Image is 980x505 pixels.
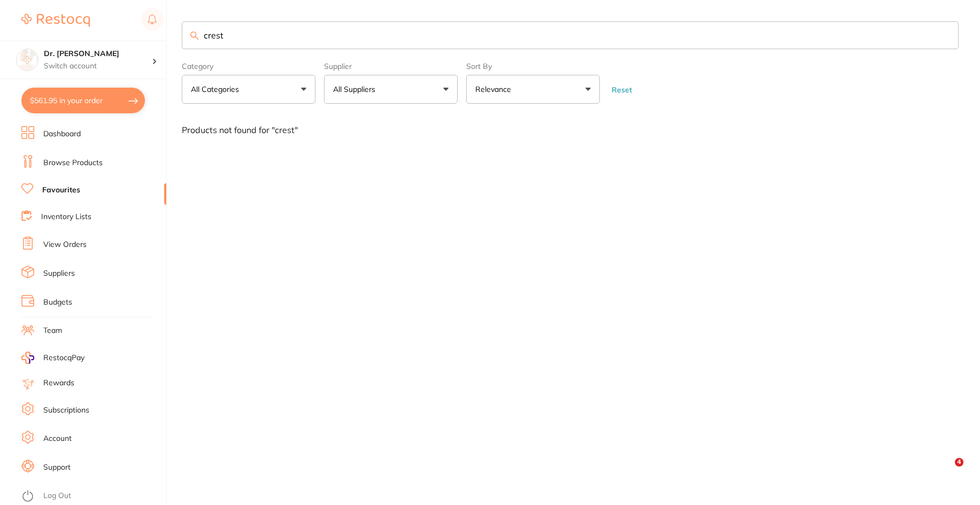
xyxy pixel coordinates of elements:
[17,49,38,71] img: Dr. Kim Carr
[475,84,515,95] p: Relevance
[191,84,243,95] p: All Categories
[43,239,87,250] a: View Orders
[43,353,84,363] span: RestocqPay
[608,85,635,95] button: Reset
[21,8,90,33] a: Restocq Logo
[182,21,959,49] input: Search Favourite Products
[43,325,62,336] a: Team
[43,405,89,416] a: Subscriptions
[182,62,315,71] label: Category
[43,158,103,168] a: Browse Products
[466,75,600,104] button: Relevance
[182,125,959,135] div: Products not found for " crest "
[43,378,74,389] a: Rewards
[43,268,75,279] a: Suppliers
[955,458,963,467] span: 4
[44,61,152,72] p: Switch account
[21,352,84,364] a: RestocqPay
[21,352,34,364] img: RestocqPay
[324,75,458,104] button: All Suppliers
[43,129,81,139] a: Dashboard
[21,14,90,27] img: Restocq Logo
[41,212,91,222] a: Inventory Lists
[43,297,72,308] a: Budgets
[42,185,80,196] a: Favourites
[933,458,959,484] iframe: Intercom live chat
[21,88,145,113] button: $561.95 in your order
[333,84,380,95] p: All Suppliers
[43,491,71,501] a: Log Out
[43,433,72,444] a: Account
[43,462,71,473] a: Support
[324,62,458,71] label: Supplier
[44,49,152,59] h4: Dr. Kim Carr
[466,62,600,71] label: Sort By
[21,488,163,505] button: Log Out
[182,75,315,104] button: All Categories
